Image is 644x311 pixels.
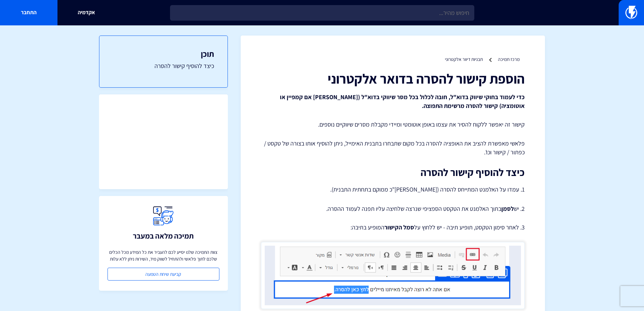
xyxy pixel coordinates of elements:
p: צוות התמיכה שלנו יסייע לכם להעביר את כל המידע מכל הכלים שלכם לתוך פלאשי ולהתחיל לשווק מיד, השירות... [108,249,219,262]
a: כיצד להוסיף קישור להסרה [113,62,214,70]
p: קישור זה יאפשר ללקוח להסיר את עצמו באופן אוטומטי ומיידי מקבלת מסרים שיווקיים נוספים. [261,120,525,129]
p: 3. לאחר סימון הטקסט, תופיע תיבה - יש ללחוץ על המופיע בתיבה: [261,223,525,232]
a: קביעת שיחת הטמעה [108,268,219,281]
p: 1. עמדו על האלמנט המתייחס להסרה ([PERSON_NAME]"כ ממוקם בתחתית התבנית). [261,185,525,194]
strong: סמל הקישור [384,223,414,231]
input: חיפוש מהיר... [170,5,474,21]
a: תבניות דיוור אלקטרוני [445,56,483,62]
a: מרכז תמיכה [498,56,520,62]
h2: כיצד להוסיף קישור להסרה [261,167,525,178]
h3: תמיכה מלאה במעבר [133,232,194,240]
p: 2. יש בתוך האלמנט את הטקסט הספציפי שנרצה שלחיצה עליו תפנה לעמוד ההסרה. [261,204,525,213]
h1: הוספת קישור להסרה בדואר אלקטרוני [261,71,525,86]
strong: כדי לעמוד בחוקי שיווק בדוא"ל, חובה לכלול בכל מסר שיווקי בדוא"ל ([PERSON_NAME] אם קמפיין או אוטומצ... [280,93,525,110]
strong: לסמן [501,205,514,213]
p: פלאשי מאפשרת להציב את האופציה להסרה בכל מקום שתבחרו בתבנית האימייל, ניתן להוסיף אותו בצורה של טקס... [261,139,525,156]
h3: תוכן [113,49,214,58]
